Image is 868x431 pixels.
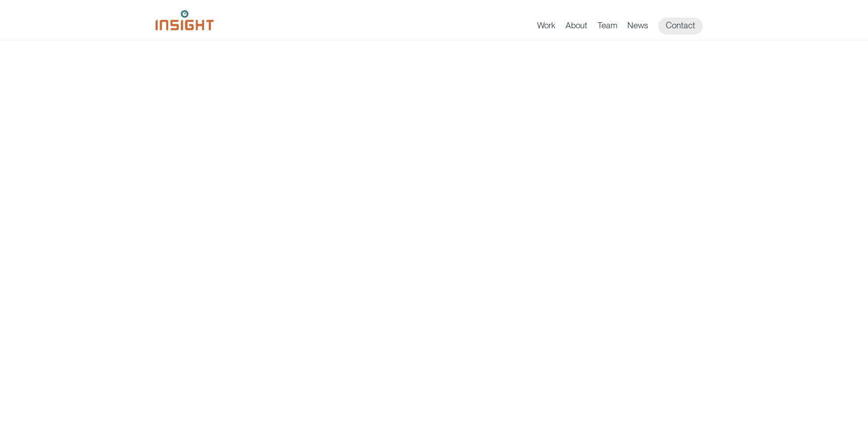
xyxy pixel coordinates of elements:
[597,20,617,34] a: Team
[156,10,214,30] img: Insight Marketing Design
[565,20,587,34] a: About
[537,20,555,34] a: Work
[537,18,713,34] nav: primary navigation menu
[658,18,703,34] a: Contact
[627,20,648,34] a: News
